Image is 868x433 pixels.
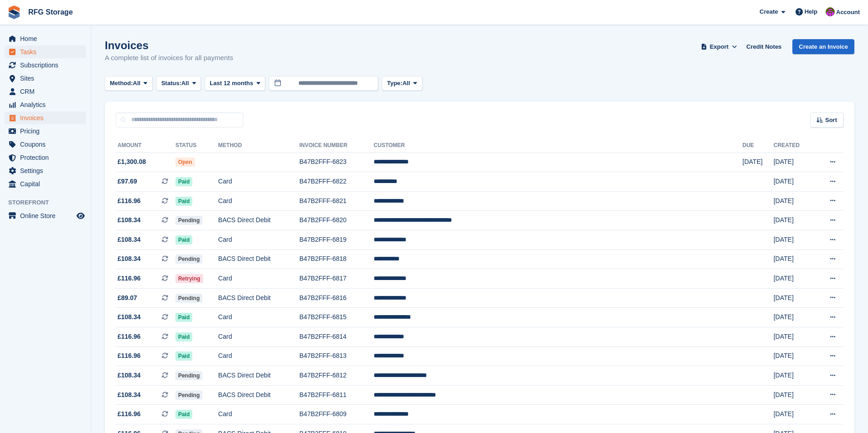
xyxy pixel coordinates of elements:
td: B47B2FFF-6813 [299,346,374,366]
a: menu [5,178,86,190]
td: Card [218,172,299,192]
td: B47B2FFF-6823 [299,153,374,172]
span: Create [760,7,778,16]
td: [DATE] [774,288,814,308]
button: Status: All [156,76,201,91]
td: B47B2FFF-6812 [299,366,374,386]
span: Home [20,32,75,45]
td: [DATE] [774,366,814,386]
span: Paid [175,410,192,419]
td: [DATE] [774,191,814,211]
a: Credit Notes [743,39,785,54]
span: Method: [110,79,133,88]
a: menu [5,98,86,111]
span: Open [175,158,195,167]
span: Paid [175,313,192,322]
a: menu [5,32,86,45]
a: menu [5,59,86,71]
a: menu [5,46,86,58]
span: Subscriptions [20,59,75,71]
span: Protection [20,151,75,164]
button: Export [699,39,739,54]
h1: Invoices [105,39,233,51]
span: Pending [175,216,202,225]
span: Paid [175,177,192,186]
span: Type: [387,79,402,88]
td: Card [218,405,299,424]
td: [DATE] [774,230,814,250]
span: Pending [175,255,202,264]
td: Card [218,191,299,211]
span: CRM [20,85,75,98]
span: £116.96 [118,409,141,419]
td: [DATE] [774,153,814,172]
span: £89.07 [118,293,137,303]
td: BACS Direct Debit [218,250,299,269]
span: £116.96 [118,274,141,283]
td: B47B2FFF-6809 [299,405,374,424]
span: Sort [825,116,837,125]
span: £108.34 [118,390,141,400]
a: menu [5,151,86,164]
th: Invoice Number [299,138,374,153]
td: B47B2FFF-6817 [299,269,374,289]
th: Amount [116,138,175,153]
th: Created [774,138,814,153]
span: Retrying [175,274,203,283]
span: Status: [161,79,181,88]
span: Sites [20,72,75,85]
span: Tasks [20,46,75,58]
span: Capital [20,178,75,190]
span: Help [805,7,817,16]
td: BACS Direct Debit [218,288,299,308]
td: [DATE] [774,327,814,347]
td: [DATE] [774,269,814,289]
span: Pricing [20,125,75,138]
span: £97.69 [118,177,137,186]
button: Method: All [105,76,153,91]
span: Paid [175,351,192,361]
a: menu [5,112,86,124]
td: [DATE] [774,308,814,327]
span: Paid [175,235,192,245]
span: £116.96 [118,196,141,206]
td: [DATE] [774,405,814,424]
span: £116.96 [118,351,141,361]
th: Customer [374,138,742,153]
a: menu [5,125,86,138]
td: BACS Direct Debit [218,366,299,386]
td: [DATE] [774,172,814,192]
span: £1,300.08 [118,157,146,167]
td: [DATE] [774,346,814,366]
td: BACS Direct Debit [218,385,299,405]
td: BACS Direct Debit [218,211,299,230]
a: menu [5,85,86,98]
td: B47B2FFF-6816 [299,288,374,308]
span: Invoices [20,112,75,124]
span: Coupons [20,138,75,151]
span: Paid [175,197,192,206]
td: B47B2FFF-6821 [299,191,374,211]
img: stora-icon-8386f47178a22dfd0bd8f6a31ec36ba5ce8667c1dd55bd0f319d3a0aa187defe.svg [7,5,21,19]
td: [DATE] [774,211,814,230]
a: RFG Storage [25,5,77,20]
td: [DATE] [774,250,814,269]
a: menu [5,209,86,222]
th: Due [743,138,774,153]
span: £108.34 [118,254,141,264]
td: B47B2FFF-6818 [299,250,374,269]
td: Card [218,230,299,250]
span: £116.96 [118,332,141,341]
td: B47B2FFF-6819 [299,230,374,250]
span: £108.34 [118,215,141,225]
img: Laura Lawson [826,7,835,16]
td: B47B2FFF-6820 [299,211,374,230]
span: £108.34 [118,371,141,380]
td: [DATE] [774,385,814,405]
span: All [402,79,410,88]
span: £108.34 [118,235,141,245]
td: [DATE] [743,153,774,172]
span: Export [710,42,729,51]
a: Preview store [75,210,86,221]
td: B47B2FFF-6814 [299,327,374,347]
